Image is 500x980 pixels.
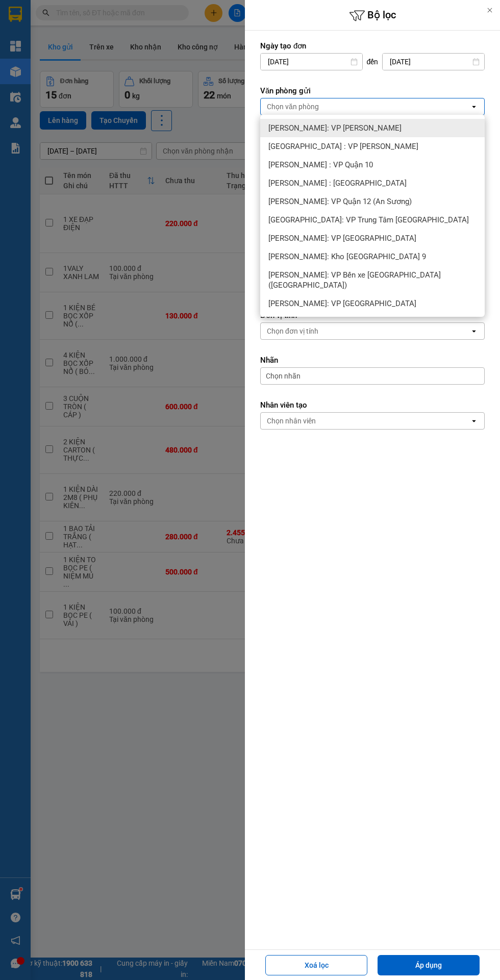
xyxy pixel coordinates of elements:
[268,252,426,262] span: [PERSON_NAME]: Kho [GEOGRAPHIC_DATA] 9
[268,215,469,225] span: [GEOGRAPHIC_DATA]: VP Trung Tâm [GEOGRAPHIC_DATA]
[260,355,485,365] label: Nhãn
[367,57,379,67] span: đến
[470,103,478,111] svg: open
[470,327,478,335] svg: open
[268,160,373,170] span: [PERSON_NAME] : VP Quận 10
[268,141,418,152] span: [GEOGRAPHIC_DATA] : VP [PERSON_NAME]
[268,123,402,133] span: [PERSON_NAME]: VP [PERSON_NAME]
[383,54,484,70] input: Select a date.
[245,8,500,23] h6: Bộ lọc
[260,41,485,51] label: Ngày tạo đơn
[378,955,480,975] button: Áp dụng
[265,955,367,975] button: Xoá lọc
[267,326,318,336] div: Chọn đơn vị tính
[260,115,485,317] ul: Menu
[266,371,301,381] span: Chọn nhãn
[267,416,316,426] div: Chọn nhân viên
[268,233,416,243] span: [PERSON_NAME]: VP [GEOGRAPHIC_DATA]
[268,178,407,188] span: [PERSON_NAME] : [GEOGRAPHIC_DATA]
[268,196,412,207] span: [PERSON_NAME]: VP Quận 12 (An Sương)
[267,102,319,112] div: Chọn văn phòng
[260,86,485,96] label: Văn phòng gửi
[261,54,362,70] input: Select a date.
[260,400,485,410] label: Nhân viên tạo
[268,298,416,309] span: [PERSON_NAME]: VP [GEOGRAPHIC_DATA]
[268,270,481,290] span: [PERSON_NAME]: VP Bến xe [GEOGRAPHIC_DATA] ([GEOGRAPHIC_DATA])
[470,417,478,425] svg: open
